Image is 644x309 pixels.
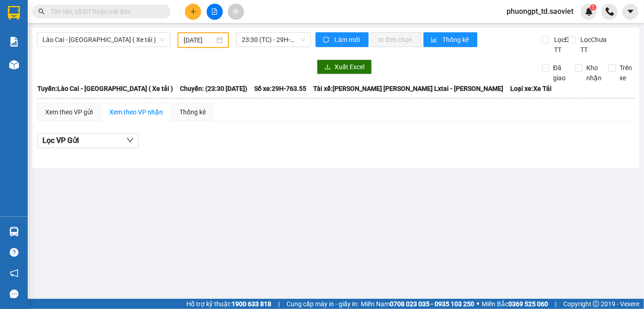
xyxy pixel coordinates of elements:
img: warehouse-icon [9,60,19,70]
sup: 1 [590,4,596,11]
span: | [555,299,556,309]
span: file-add [211,8,218,15]
span: caret-down [626,7,635,16]
span: Kho nhận [583,63,605,83]
span: Lọc Chưa TT [577,35,608,55]
span: Lào Cai - Hà Nội ( Xe tải ) [42,33,165,47]
span: 23:30 (TC) - 29H-763.55 [242,33,305,47]
button: aim [228,4,244,20]
span: 1 [591,4,595,11]
div: Xem theo VP nhận [109,107,163,117]
span: Chuyến: (23:30 [DATE]) [180,83,247,94]
strong: 0708 023 035 - 0935 103 250 [390,300,474,308]
span: Lọc Đã TT [550,35,574,55]
span: bar-chart [431,36,439,44]
span: Làm mới [334,35,361,45]
span: Loại xe: Xe Tải [510,83,552,94]
span: notification [10,269,18,278]
input: Tìm tên, số ĐT hoặc mã đơn [51,6,160,17]
span: Tài xế: [PERSON_NAME] [PERSON_NAME] Lxtai - [PERSON_NAME] [313,83,503,94]
span: Hỗ trợ kỹ thuật: [186,299,271,309]
span: Miền Bắc [482,299,548,309]
span: plus [190,8,197,15]
img: icon-new-feature [585,7,593,16]
button: file-add [207,4,223,20]
img: phone-icon [606,7,614,16]
span: copyright [593,301,599,307]
button: syncLàm mới [316,32,369,47]
input: 22/11/2022 [184,35,215,45]
span: Thống kê [442,35,470,45]
span: ⚪️ [477,302,479,306]
span: Lọc VP Gửi [42,135,79,146]
span: phuongpt_td.saoviet [499,6,581,17]
span: | [278,299,280,309]
span: message [10,290,18,298]
span: Số xe: 29H-763.55 [254,83,306,94]
span: Trên xe [616,63,636,83]
span: search [38,8,45,15]
img: warehouse-icon [9,227,19,237]
button: In đơn chọn [371,32,421,47]
span: Miền Nam [361,299,474,309]
span: download [324,64,331,71]
span: Xuất Excel [334,62,364,72]
span: Cung cấp máy in - giấy in: [286,299,358,309]
strong: 1900 633 818 [232,300,271,308]
button: plus [185,4,201,20]
span: question-circle [10,248,18,257]
span: down [126,137,134,144]
img: solution-icon [9,37,19,47]
span: sync [323,36,331,44]
b: Tuyến: Lào Cai - [GEOGRAPHIC_DATA] ( Xe tải ) [37,85,173,92]
button: downloadXuất Excel [317,59,372,74]
img: logo-vxr [8,6,20,20]
button: bar-chartThống kê [423,32,477,47]
strong: 0369 525 060 [508,300,548,308]
button: Lọc VP Gửi [37,133,139,148]
span: aim [233,8,239,15]
span: Đã giao [549,63,569,83]
button: caret-down [622,4,638,20]
div: Thống kê [179,107,206,117]
div: Xem theo VP gửi [45,107,93,117]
